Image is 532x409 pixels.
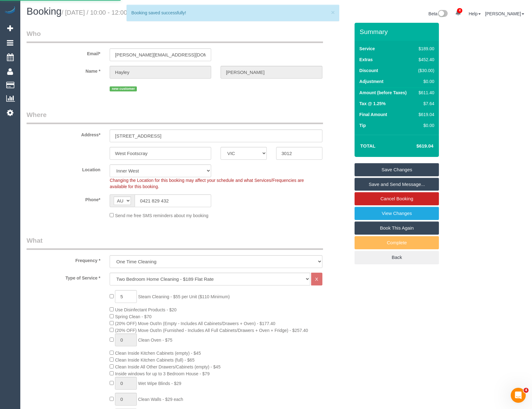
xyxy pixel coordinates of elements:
[416,67,435,74] div: ($30.00)
[110,178,304,189] span: Changing the Location for this booking may affect your schedule and what Services/Frequencies are...
[511,388,526,403] iframe: Intercom live chat
[457,8,462,13] span: 4
[416,122,435,129] div: $0.00
[359,111,387,118] label: Final Amount
[359,90,406,96] label: Amount (before Taxes)
[22,164,105,173] label: Location
[452,6,464,20] a: 4
[115,328,308,333] span: (20% OFF) Move Out/In (Furnished - Includes All Full Cabinets/Drawers + Oven + Fridge) - $257.40
[355,178,439,191] a: Save and Send Message...
[416,100,435,107] div: $7.64
[115,213,208,218] span: Send me free SMS reminders about my booking
[359,100,385,107] label: Tax @ 1.25%
[115,307,177,312] span: Use Disinfectant Products - $20
[135,194,211,207] input: Phone*
[22,273,105,281] label: Type of Service *
[360,28,436,35] h3: Summary
[416,78,435,85] div: $0.00
[110,66,211,79] input: First Name*
[115,371,210,376] span: Inside windows for up to 3 Bedroom House - $79
[416,90,435,96] div: $611.40
[437,10,448,18] img: New interface
[22,194,105,203] label: Phone*
[469,11,481,16] a: Help
[355,192,439,205] a: Cancel Booking
[221,66,322,79] input: Last Name*
[115,321,275,326] span: (20% OFF) Move Out/In (Empty - Includes All Cabinets/Drawers + Oven) - $177.40
[115,364,221,369] span: Clean Inside All Other Drawers/Cabinets (empty) - $45
[115,351,201,356] span: Clean Inside Kitchen Cabinets (empty) - $45
[331,9,335,16] button: ×
[138,381,181,386] span: Wet Wipe Blinds - $29
[429,11,448,16] a: Beta
[115,314,152,319] span: Spring Clean - $70
[138,338,172,343] span: Clean Oven - $75
[22,255,105,264] label: Frequency *
[138,397,183,402] span: Clean Walls - $29 each
[416,46,435,52] div: $189.00
[355,222,439,235] a: Book This Again
[359,46,375,52] label: Service
[115,358,194,363] span: Clean Inside Kitchen Cabinets (full) - $65
[4,6,16,15] img: Automaid Logo
[355,207,439,220] a: View Changes
[355,251,439,264] a: Back
[22,66,105,74] label: Name *
[138,294,230,299] span: Steam Cleaning - $55 per Unit ($110 Minimum)
[110,86,137,91] span: new customer
[110,48,211,61] input: Email*
[27,6,62,17] span: Booking
[524,388,529,393] span: 4
[27,236,323,250] legend: What
[62,9,215,16] small: / [DATE] / 10:00 - 12:00 / [PERSON_NAME]
[27,29,323,43] legend: Who
[398,144,433,149] h4: $619.04
[110,147,211,160] input: Suburb*
[359,122,366,129] label: Tip
[485,11,524,16] a: [PERSON_NAME]
[276,147,322,160] input: Post Code*
[416,111,435,118] div: $619.04
[355,163,439,176] a: Save Changes
[22,129,105,138] label: Address*
[416,56,435,63] div: $452.40
[359,67,378,74] label: Discount
[27,110,323,124] legend: Where
[360,143,375,149] strong: Total
[359,78,383,85] label: Adjustment
[359,56,373,63] label: Extras
[22,48,105,57] label: Email*
[132,10,334,16] div: Booking saved successfully!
